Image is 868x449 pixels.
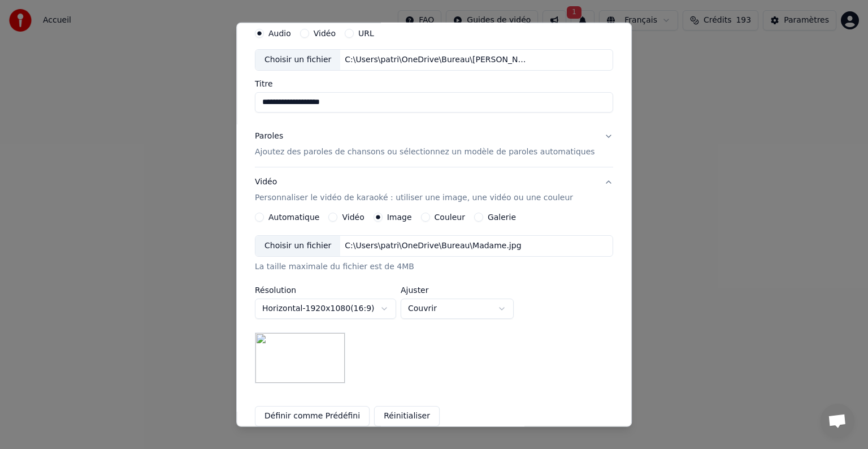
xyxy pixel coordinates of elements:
label: URL [358,29,374,37]
label: Couleur [435,213,465,221]
p: Ajoutez des paroles de chansons ou sélectionnez un modèle de paroles automatiques [255,146,595,158]
label: Galerie [488,213,516,221]
label: Vidéo [314,29,336,37]
label: Automatique [268,213,319,221]
p: Personnaliser le vidéo de karaoké : utiliser une image, une vidéo ou une couleur [255,192,573,204]
div: Vidéo [255,176,573,204]
button: Réinitialiser [374,406,440,426]
button: Définir comme Prédéfini [255,406,370,426]
button: VidéoPersonnaliser le vidéo de karaoké : utiliser une image, une vidéo ou une couleur [255,167,613,213]
label: Audio [268,29,291,37]
div: C:\Users\patri\OneDrive\Bureau\Madame.jpg [341,240,526,252]
label: Résolution [255,286,396,294]
label: Titre [255,80,613,88]
div: Choisir un fichier [255,236,340,256]
div: C:\Users\patri\OneDrive\Bureau\[PERSON_NAME]\medley [PERSON_NAME].mp3 [341,54,533,66]
div: VidéoPersonnaliser le vidéo de karaoké : utiliser une image, une vidéo ou une couleur [255,213,613,435]
label: Image [387,213,412,221]
label: Ajuster [401,286,514,294]
div: La taille maximale du fichier est de 4MB [255,261,613,273]
div: Choisir un fichier [255,50,340,70]
div: Paroles [255,131,283,142]
label: Vidéo [342,213,364,221]
button: ParolesAjoutez des paroles de chansons ou sélectionnez un modèle de paroles automatiques [255,122,613,167]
